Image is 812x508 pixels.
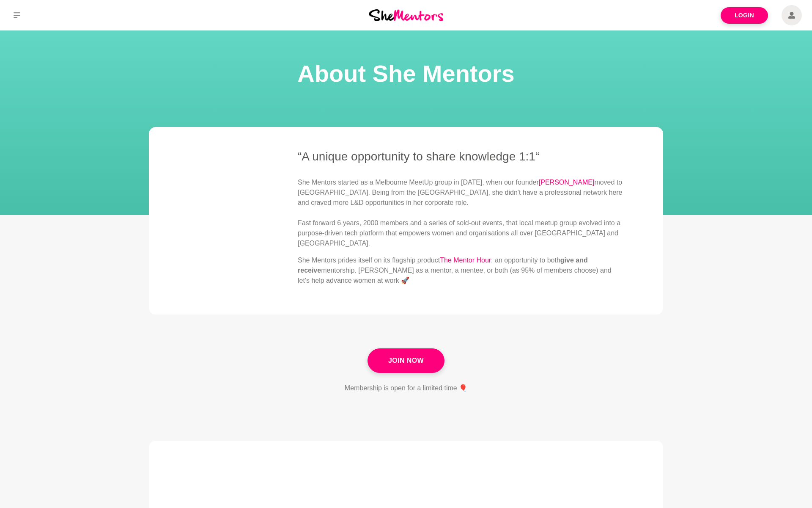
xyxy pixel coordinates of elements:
p: She Mentors started as a Melbourne MeetUp group in [DATE], when our founder moved to [GEOGRAPHIC_... [298,177,623,248]
a: The Mentor Hour [440,257,491,264]
h3: “A unique opportunity to share knowledge 1:1“ [298,149,623,164]
a: Join Now [368,348,444,373]
img: She Mentors Logo [369,9,443,21]
a: [PERSON_NAME] [539,179,595,186]
p: Membership is open for a limited time 🎈 [345,383,467,393]
a: Login [721,7,768,24]
p: She Mentors prides itself on its flagship product : an opportunity to both mentorship. [PERSON_NA... [298,255,623,286]
h1: About She Mentors [10,58,802,90]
